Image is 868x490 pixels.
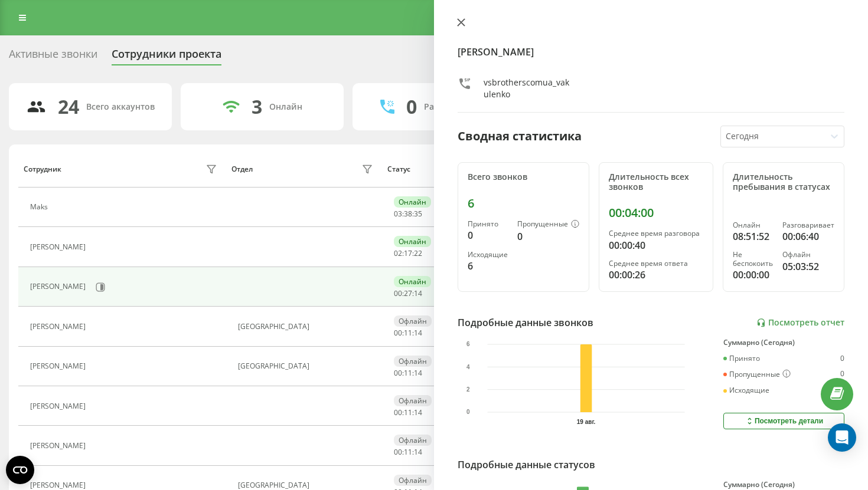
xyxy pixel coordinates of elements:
button: Open CMP widget [6,456,34,484]
span: 14 [414,288,422,298]
div: Всего аккаунтов [86,102,155,112]
div: : : [394,290,422,298]
span: 00 [394,288,402,298]
div: Исходящие [468,251,508,259]
div: 00:00:00 [733,268,773,282]
div: 6 [468,259,508,273]
text: 19 авг. [577,419,596,425]
div: Офлайн [782,251,834,259]
span: 11 [404,328,412,338]
button: Посмотреть детали [723,413,844,429]
span: 22 [414,248,422,258]
div: Онлайн [394,276,431,287]
div: Не беспокоить [733,251,773,268]
div: Пропущенные [517,220,579,229]
div: Подробные данные звонков [458,315,593,330]
div: Онлайн [269,102,302,112]
span: 35 [414,209,422,219]
div: Сводная статистика [458,127,582,145]
div: 0 [840,354,844,363]
div: Maks [30,203,51,211]
span: 14 [414,447,422,457]
div: Разговаривают [424,102,488,112]
div: [PERSON_NAME] [30,323,89,331]
span: 11 [404,368,412,378]
div: : : [394,369,422,377]
div: 0 [517,229,579,244]
div: Офлайн [394,356,432,367]
div: 0 [406,96,417,118]
div: [GEOGRAPHIC_DATA] [238,323,376,331]
span: 38 [404,209,412,219]
span: 17 [404,248,412,258]
div: 08:51:52 [733,229,773,244]
div: Open Intercom Messenger [828,423,856,452]
div: : : [394,329,422,337]
div: [PERSON_NAME] [30,282,89,291]
span: 27 [404,288,412,298]
div: Среднее время ответа [609,259,703,268]
div: Посмотреть детали [745,416,823,426]
div: [PERSON_NAME] [30,481,89,489]
div: Онлайн [733,221,773,229]
div: Принято [468,220,508,228]
div: Сотрудники проекта [112,48,221,66]
div: Подробные данные статусов [458,458,595,472]
div: Исходящие [723,386,769,394]
div: Статус [387,165,410,173]
div: [PERSON_NAME] [30,442,89,450]
div: Разговаривает [782,221,834,229]
div: 00:06:40 [782,229,834,244]
div: Активные звонки [9,48,97,66]
div: [PERSON_NAME] [30,362,89,370]
div: 00:00:40 [609,238,703,252]
span: 14 [414,407,422,417]
span: 00 [394,447,402,457]
span: 11 [404,447,412,457]
div: 0 [840,370,844,379]
div: 00:00:26 [609,268,703,282]
div: Всего звонков [468,172,579,182]
h4: [PERSON_NAME] [458,45,844,59]
div: Офлайн [394,475,432,486]
span: 11 [404,407,412,417]
span: 00 [394,368,402,378]
div: Длительность пребывания в статусах [733,172,834,192]
div: 0 [468,228,508,242]
div: Онлайн [394,236,431,247]
div: Офлайн [394,315,432,327]
div: 3 [252,96,262,118]
div: Суммарно (Сегодня) [723,338,844,347]
text: 4 [466,364,470,370]
span: 00 [394,328,402,338]
div: 00:04:00 [609,206,703,220]
a: Посмотреть отчет [756,318,844,328]
div: [GEOGRAPHIC_DATA] [238,481,376,489]
span: 14 [414,368,422,378]
div: : : [394,210,422,218]
text: 0 [466,409,470,415]
text: 6 [466,341,470,347]
span: 00 [394,407,402,417]
text: 2 [466,386,470,393]
span: 14 [414,328,422,338]
div: 6 [468,196,579,211]
div: Онлайн [394,196,431,208]
div: [GEOGRAPHIC_DATA] [238,362,376,370]
div: : : [394,409,422,417]
div: Офлайн [394,395,432,406]
div: Пропущенные [723,370,791,379]
span: 03 [394,209,402,219]
div: Отдел [231,165,253,173]
div: : : [394,249,422,258]
div: 05:03:52 [782,259,834,274]
div: [PERSON_NAME] [30,402,89,410]
div: Принято [723,354,760,363]
div: vsbrotherscomua_vakulenko [484,77,571,100]
div: [PERSON_NAME] [30,243,89,251]
div: 24 [58,96,79,118]
div: Сотрудник [24,165,61,173]
div: Среднее время разговора [609,229,703,238]
div: Длительность всех звонков [609,172,703,192]
span: 02 [394,248,402,258]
